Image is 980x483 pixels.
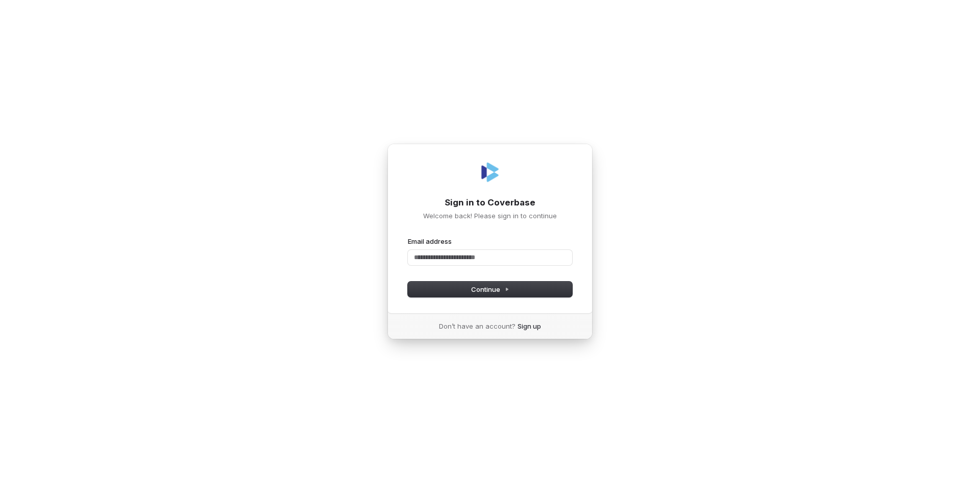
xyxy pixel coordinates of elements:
h1: Sign in to Coverbase [408,197,572,209]
span: Continue [471,285,509,294]
label: Email address [408,237,452,246]
img: Coverbase [478,160,502,185]
a: Sign up [518,321,541,331]
span: Don’t have an account? [439,321,516,331]
button: Continue [408,282,572,297]
p: Welcome back! Please sign in to continue [408,211,572,220]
